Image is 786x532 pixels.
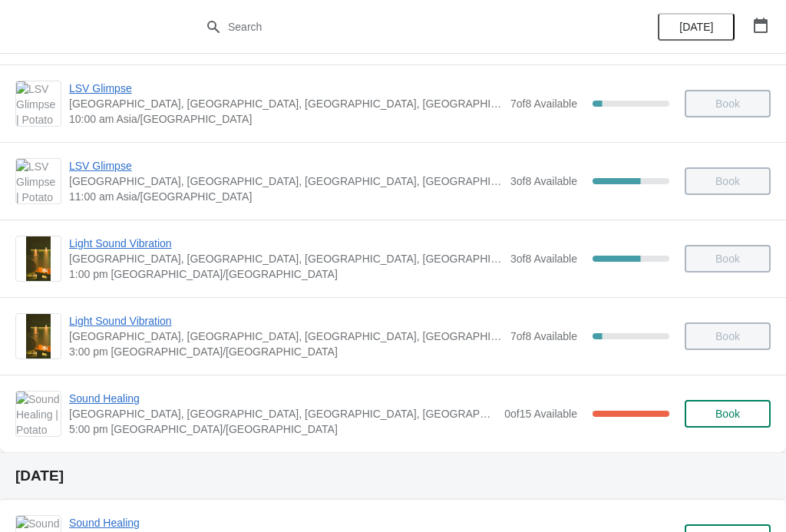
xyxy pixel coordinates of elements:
[69,81,503,96] span: LSV Glimpse
[510,175,577,187] span: 3 of 8 Available
[658,13,735,41] button: [DATE]
[69,158,503,173] span: LSV Glimpse
[69,111,503,127] span: 10:00 am Asia/[GEOGRAPHIC_DATA]
[679,21,713,33] span: [DATE]
[69,344,503,359] span: 3:00 pm [GEOGRAPHIC_DATA]/[GEOGRAPHIC_DATA]
[69,251,503,266] span: [GEOGRAPHIC_DATA], [GEOGRAPHIC_DATA], [GEOGRAPHIC_DATA], [GEOGRAPHIC_DATA], [GEOGRAPHIC_DATA]
[715,408,740,420] span: Book
[69,313,503,329] span: Light Sound Vibration
[69,406,497,421] span: [GEOGRAPHIC_DATA], [GEOGRAPHIC_DATA], [GEOGRAPHIC_DATA], [GEOGRAPHIC_DATA], [GEOGRAPHIC_DATA]
[16,81,61,126] img: LSV Glimpse | Potato Head Suites & Studios, Jalan Petitenget, Seminyak, Badung Regency, Bali, Ind...
[510,253,577,265] span: 3 of 8 Available
[510,330,577,342] span: 7 of 8 Available
[69,173,503,189] span: [GEOGRAPHIC_DATA], [GEOGRAPHIC_DATA], [GEOGRAPHIC_DATA], [GEOGRAPHIC_DATA], [GEOGRAPHIC_DATA]
[227,13,589,41] input: Search
[16,159,61,203] img: LSV Glimpse | Potato Head Suites & Studios, Jalan Petitenget, Seminyak, Badung Regency, Bali, Ind...
[69,266,503,282] span: 1:00 pm [GEOGRAPHIC_DATA]/[GEOGRAPHIC_DATA]
[15,468,771,484] h2: [DATE]
[69,421,497,437] span: 5:00 pm [GEOGRAPHIC_DATA]/[GEOGRAPHIC_DATA]
[69,236,503,251] span: Light Sound Vibration
[26,236,51,281] img: Light Sound Vibration | Potato Head Suites & Studios, Jalan Petitenget, Seminyak, Badung Regency,...
[16,392,61,436] img: Sound Healing | Potato Head Suites & Studios, Jalan Petitenget, Seminyak, Badung Regency, Bali, I...
[69,391,497,406] span: Sound Healing
[69,189,503,204] span: 11:00 am Asia/[GEOGRAPHIC_DATA]
[504,408,577,420] span: 0 of 15 Available
[69,329,503,344] span: [GEOGRAPHIC_DATA], [GEOGRAPHIC_DATA], [GEOGRAPHIC_DATA], [GEOGRAPHIC_DATA], [GEOGRAPHIC_DATA]
[510,97,577,110] span: 7 of 8 Available
[685,400,771,428] button: Book
[69,515,490,530] span: Sound Healing
[69,96,503,111] span: [GEOGRAPHIC_DATA], [GEOGRAPHIC_DATA], [GEOGRAPHIC_DATA], [GEOGRAPHIC_DATA], [GEOGRAPHIC_DATA]
[26,314,51,359] img: Light Sound Vibration | Potato Head Suites & Studios, Jalan Petitenget, Seminyak, Badung Regency,...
